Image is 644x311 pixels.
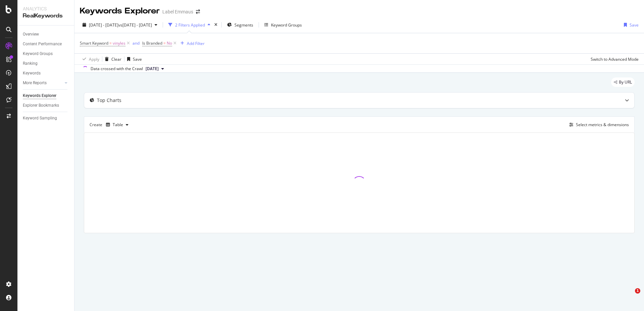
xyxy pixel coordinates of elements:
[23,102,69,109] a: Explorer Bookmarks
[635,288,640,294] span: 1
[102,54,121,64] button: Clear
[113,123,123,127] div: Table
[113,39,125,48] span: vinyles
[611,77,635,87] div: legacy label
[630,22,639,28] div: Save
[234,22,253,28] span: Segments
[146,66,159,72] span: 2025 Sep. 28th
[103,119,131,130] button: Table
[109,40,112,46] span: =
[567,121,629,129] button: Select metrics & dimensions
[163,40,166,46] span: =
[23,41,69,48] a: Content Performance
[133,56,142,62] div: Save
[262,19,305,30] button: Keyword Groups
[23,12,69,20] div: RealKeywords
[23,80,47,87] div: More Reports
[167,39,172,48] span: No
[97,97,121,104] div: Top Charts
[175,22,205,28] div: 2 Filters Applied
[80,40,108,46] span: Smart Keyword
[111,56,121,62] div: Clear
[23,5,69,12] div: Analytics
[162,8,193,15] div: Label Emmaus
[89,56,99,62] div: Apply
[187,41,205,46] div: Add Filter
[23,115,57,122] div: Keyword Sampling
[23,41,62,48] div: Content Performance
[23,31,39,38] div: Overview
[23,31,69,38] a: Overview
[23,60,38,67] div: Ranking
[118,22,152,28] span: vs [DATE] - [DATE]
[576,122,629,127] div: Select metrics & dimensions
[166,19,213,30] button: 2 Filters Applied
[124,54,142,64] button: Save
[591,56,639,62] div: Switch to Advanced Mode
[23,102,59,109] div: Explorer Bookmarks
[621,288,637,304] iframe: Intercom live chat
[142,40,162,46] span: Is Branded
[23,50,53,57] div: Keyword Groups
[89,22,118,28] span: [DATE] - [DATE]
[224,19,256,30] button: Segments
[213,21,219,28] div: times
[80,5,160,17] div: Keywords Explorer
[621,19,639,30] button: Save
[23,70,41,77] div: Keywords
[91,66,143,72] div: Data crossed with the Crawl
[271,22,302,28] div: Keyword Groups
[23,50,69,57] a: Keyword Groups
[23,70,69,77] a: Keywords
[23,80,63,87] a: More Reports
[588,54,639,64] button: Switch to Advanced Mode
[143,65,167,73] button: [DATE]
[23,92,69,99] a: Keywords Explorer
[90,119,131,130] div: Create
[619,80,632,84] span: By URL
[178,39,205,47] button: Add Filter
[23,92,56,99] div: Keywords Explorer
[132,40,140,46] button: and
[196,9,200,14] div: arrow-right-arrow-left
[23,60,69,67] a: Ranking
[80,54,99,64] button: Apply
[23,115,69,122] a: Keyword Sampling
[80,19,160,30] button: [DATE] - [DATE]vs[DATE] - [DATE]
[132,40,140,46] div: and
